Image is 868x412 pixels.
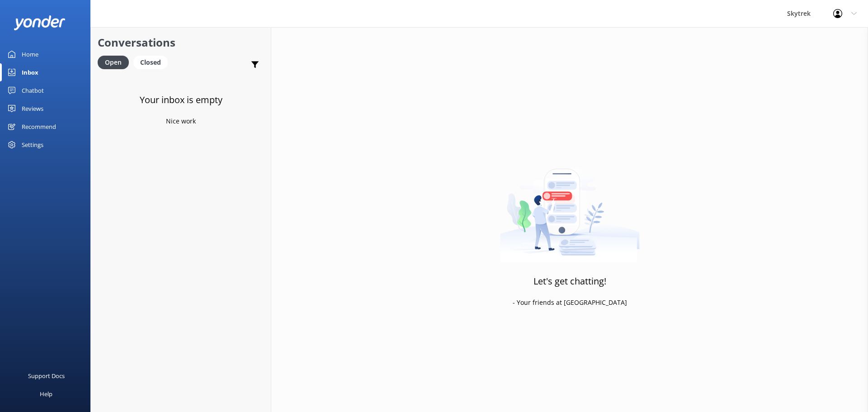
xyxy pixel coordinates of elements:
[22,81,44,99] div: Chatbot
[98,34,264,51] h2: Conversations
[22,136,43,154] div: Settings
[133,57,172,67] a: Closed
[22,118,56,136] div: Recommend
[513,298,627,308] p: - Your friends at [GEOGRAPHIC_DATA]
[98,56,129,69] div: Open
[22,99,43,118] div: Reviews
[40,385,52,403] div: Help
[22,45,38,63] div: Home
[22,63,38,81] div: Inbox
[533,274,606,289] h3: Let's get chatting!
[133,56,168,69] div: Closed
[500,150,640,263] img: artwork of a man stealing a conversation from at giant smartphone
[166,116,196,126] p: Nice work
[140,93,222,107] h3: Your inbox is empty
[14,15,66,30] img: yonder-white-logo.png
[98,57,133,67] a: Open
[28,367,65,385] div: Support Docs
